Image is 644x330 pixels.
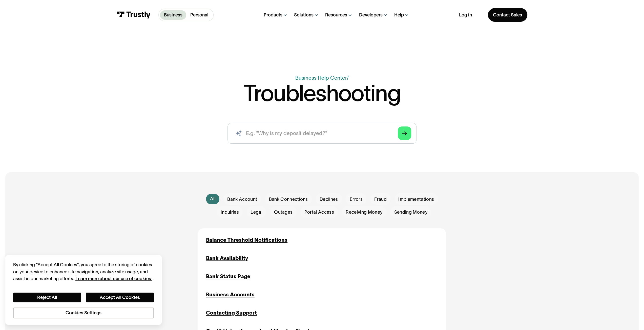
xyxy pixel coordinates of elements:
form: Search [227,123,417,144]
a: All [206,194,219,204]
a: Contacting Support [206,309,257,317]
div: Products [263,12,282,18]
a: Personal [186,10,212,20]
div: Cookie banner [5,255,162,325]
a: Balance Threshold Notifications [206,236,287,244]
a: Bank Status Page [206,273,250,280]
div: / [347,75,349,81]
span: Fraud [374,196,387,203]
p: Personal [190,12,208,18]
a: Business Help Center [295,75,347,81]
a: Contact Sales [488,8,527,22]
span: Inquiries [221,209,239,216]
div: Help [394,12,404,18]
button: Reject All [13,293,81,302]
form: Email Form [198,193,446,218]
span: Sending Money [394,209,427,216]
span: Declines [320,196,338,203]
a: Business [160,10,186,20]
div: Privacy [13,261,154,318]
div: All [210,196,216,202]
a: More information about your privacy, opens in a new tab [75,276,152,281]
span: Legal [251,209,262,216]
a: Log in [459,12,472,18]
div: By clicking “Accept All Cookies”, you agree to the storing of cookies on your device to enhance s... [13,261,154,282]
span: Portal Access [304,209,334,216]
p: Business [164,12,182,18]
button: Accept All Cookies [86,293,154,302]
span: Receiving Money [346,209,382,216]
span: Implementations [398,196,434,203]
div: Solutions [294,12,314,18]
span: Outages [274,209,293,216]
span: Errors [350,196,363,203]
div: Resources [325,12,347,18]
a: Business Accounts [206,291,255,299]
span: Bank Account [227,196,257,203]
img: Trustly Logo [117,11,151,18]
div: Developers [359,12,383,18]
input: search [227,123,417,144]
button: Cookies Settings [13,307,154,318]
div: Contact Sales [493,12,522,18]
a: Bank Availability [206,254,248,262]
span: Bank Connections [269,196,308,203]
h1: Troubleshooting [243,82,400,104]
